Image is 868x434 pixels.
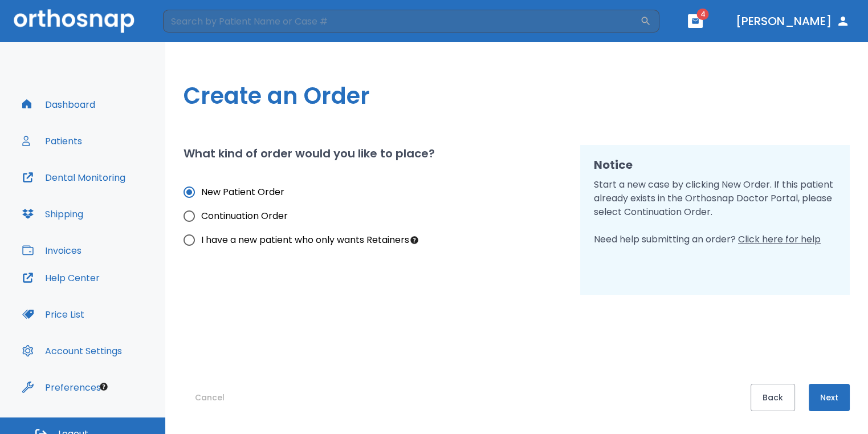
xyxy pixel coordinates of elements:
button: Dental Monitoring [15,164,132,191]
button: Dashboard [15,91,102,118]
span: 4 [697,9,709,20]
div: Tooltip anchor [409,235,419,245]
img: Orthosnap [14,9,135,33]
span: I have a new patient who only wants Retainers [201,233,409,247]
span: Click here for help [738,233,821,246]
button: Help Center [15,264,107,291]
button: Price List [15,301,91,328]
span: Continuation Order [201,209,288,223]
button: [PERSON_NAME] [731,11,854,31]
button: Account Settings [15,337,129,364]
button: Next [809,384,850,411]
h1: Create an Order [184,79,850,113]
button: Shipping [15,200,90,228]
h2: Notice [594,156,836,173]
h2: What kind of order would you like to place? [184,145,435,162]
button: Cancel [184,384,236,411]
button: Preferences [15,374,108,401]
span: New Patient Order [201,185,284,199]
button: Patients [15,127,89,155]
input: Search by Patient Name or Case # [163,10,640,33]
button: Back [751,384,795,411]
div: Tooltip anchor [99,382,109,392]
p: Start a new case by clicking New Order. If this patient already exists in the Orthosnap Doctor Po... [594,178,836,246]
button: Invoices [15,237,88,264]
